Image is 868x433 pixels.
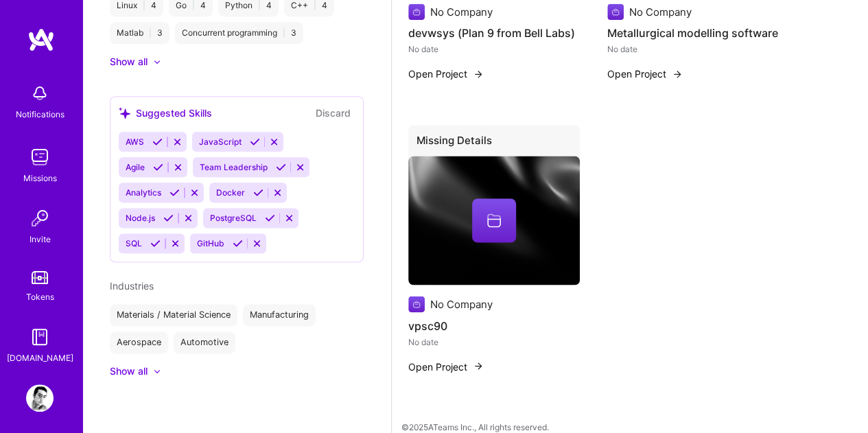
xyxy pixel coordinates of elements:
[243,304,316,326] div: Manufacturing
[26,384,54,412] img: User Avatar
[408,42,580,56] div: No date
[253,187,263,198] i: Accept
[110,364,148,378] div: Show all
[126,187,161,198] span: Analytics
[199,137,242,147] span: JavaScript
[408,334,580,349] div: No date
[269,137,279,147] i: Reject
[173,162,183,172] i: Reject
[126,213,155,223] span: Node.js
[110,22,169,44] div: Matlab 3
[110,280,154,292] span: Industries
[473,360,484,371] img: arrow-right
[26,204,54,232] img: Invite
[7,351,73,365] div: [DOMAIN_NAME]
[23,171,57,185] div: Missions
[32,271,48,284] img: tokens
[189,187,200,198] i: Reject
[607,3,624,20] img: Company logo
[119,107,130,119] i: icon SuggestedTeams
[283,27,285,38] span: |
[126,137,144,147] span: AWS
[153,162,163,172] i: Accept
[16,107,64,121] div: Notifications
[200,162,268,172] span: Team Leadership
[216,187,245,198] span: Docker
[27,27,55,52] img: logo
[172,137,183,147] i: Reject
[183,213,193,223] i: Reject
[110,304,237,326] div: Materials / Material Science
[607,67,683,81] button: Open Project
[408,24,580,42] h4: devwsys (Plan 9 from Bell Labs)
[174,331,235,353] div: Automotive
[149,27,152,38] span: |
[26,80,54,107] img: bell
[126,162,145,172] span: Agile
[408,125,580,161] div: Missing Details
[284,213,294,223] i: Reject
[408,296,425,312] img: Company logo
[163,213,174,223] i: Accept
[430,296,493,311] div: No Company
[473,69,484,80] img: arrow-right
[26,143,54,171] img: teamwork
[170,238,180,248] i: Reject
[408,316,580,334] h4: vpsc90
[252,238,262,248] i: Reject
[430,5,493,19] div: No Company
[26,323,54,351] img: guide book
[607,42,779,56] div: No date
[197,238,224,248] span: GitHub
[150,238,161,248] i: Accept
[408,156,580,285] img: cover
[169,187,180,198] i: Accept
[607,24,779,42] h4: Metallurgical modelling software
[408,3,425,20] img: Company logo
[30,232,51,246] div: Invite
[629,5,692,19] div: No Company
[295,162,305,172] i: Reject
[119,106,212,120] div: Suggested Skills
[110,55,148,69] div: Show all
[175,22,303,44] div: Concurrent programming 3
[276,162,286,172] i: Accept
[26,290,54,304] div: Tokens
[272,187,283,198] i: Reject
[152,137,163,147] i: Accept
[265,213,275,223] i: Accept
[408,359,484,373] button: Open Project
[312,105,355,121] button: Discard
[210,213,257,223] span: PostgreSQL
[672,69,683,80] img: arrow-right
[110,331,168,353] div: Aerospace
[250,137,260,147] i: Accept
[126,238,142,248] span: SQL
[233,238,243,248] i: Accept
[408,67,484,81] button: Open Project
